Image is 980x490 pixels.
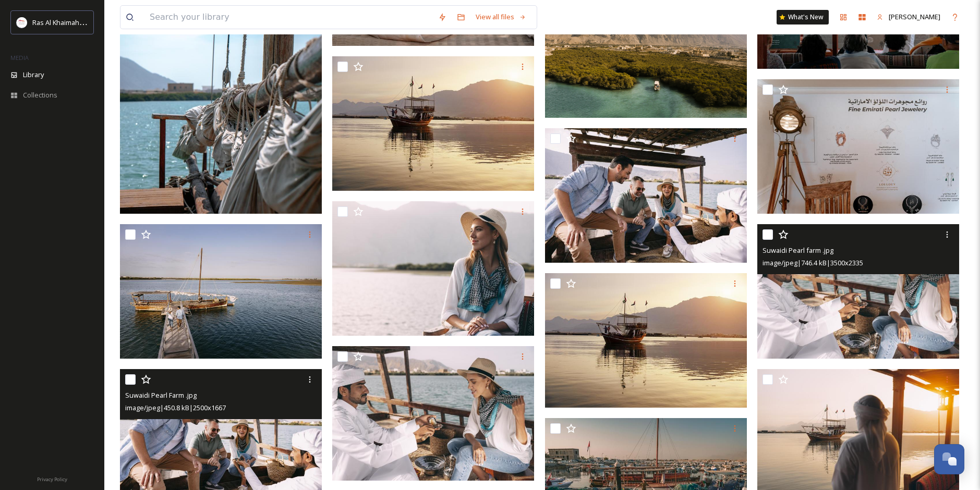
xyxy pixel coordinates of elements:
[32,17,180,27] span: Ras Al Khaimah Tourism Development Authority
[10,54,29,62] span: MEDIA
[889,12,940,21] span: [PERSON_NAME]
[37,476,67,483] span: Privacy Policy
[23,90,57,100] span: Collections
[332,201,534,336] img: Suwaidi Pearl Farm .jpg
[470,7,531,27] a: View all files
[17,17,27,28] img: Logo_RAKTDA_RGB-01.png
[777,10,829,24] a: What's New
[872,7,946,27] a: [PERSON_NAME]
[125,390,197,400] span: Suwaidi Pearl Farm .jpg
[332,56,534,191] img: Suwaidi Pearl Farm traditional boat.jpg
[545,128,747,263] img: Al Suwaidi Pearl farm.jpg
[934,444,964,474] button: Open Chat
[144,6,433,29] input: Search your library
[757,79,959,214] img: Suwaidi Pearl Farm.jpg
[37,472,67,485] a: Privacy Policy
[120,224,322,359] img: Traditional pearl diving boat.jpg
[763,246,833,255] span: Suwaidi Pearl farm .jpg
[545,5,747,118] img: Al Rams - Suwaidi Pearl farm.PNG
[545,273,747,408] img: Al Suwaidi Pearl farm- boat.jpg
[23,70,44,80] span: Library
[763,258,863,267] span: image/jpeg | 746.4 kB | 3500 x 2335
[757,224,959,359] img: Suwaidi Pearl farm .jpg
[332,346,534,481] img: Al Suwaidi Pearl farm.jpg
[125,403,226,412] span: image/jpeg | 450.8 kB | 2500 x 1667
